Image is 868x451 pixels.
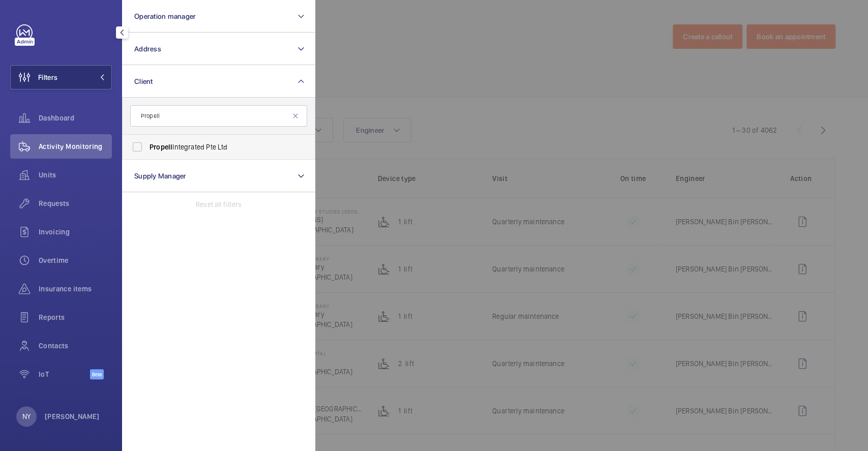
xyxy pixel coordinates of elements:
[10,65,112,89] button: Filters
[39,341,112,351] span: Contacts
[39,170,112,180] span: Units
[90,369,104,379] span: Beta
[45,411,100,422] p: [PERSON_NAME]
[39,227,112,237] span: Invoicing
[39,255,112,265] span: Overtime
[39,284,112,294] span: Insurance items
[39,312,112,322] span: Reports
[38,72,57,82] span: Filters
[39,141,112,152] span: Activity Monitoring
[39,113,112,123] span: Dashboard
[39,198,112,208] span: Requests
[22,411,31,422] p: NY
[39,369,90,379] span: IoT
